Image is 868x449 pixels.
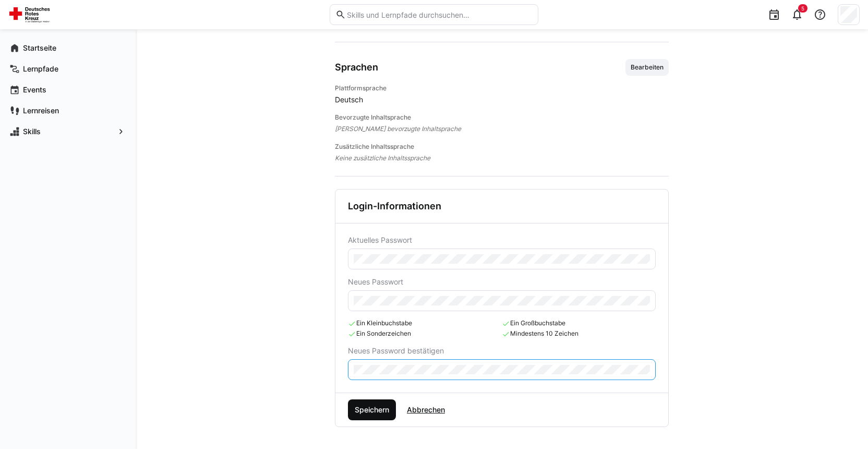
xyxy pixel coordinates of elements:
[335,143,669,151] h4: Zusätzliche Inhaltssprache
[502,320,656,328] span: Ein Großbuchstabe
[502,330,656,338] span: Mindestens 10 Zeichen
[625,59,669,76] button: Bearbeiten
[335,153,669,163] span: Keine zusätzliche Inhaltssprache
[400,399,452,420] button: Abbrechen
[405,405,447,415] span: Abbrechen
[348,347,444,355] span: Neues Password bestätigen
[335,94,669,105] span: Deutsch
[353,405,391,415] span: Speichern
[348,330,502,338] span: Ein Sonderzeichen
[346,10,533,19] input: Skills und Lernpfade durchsuchen…
[348,399,396,420] button: Speichern
[801,5,804,11] span: 5
[348,320,502,328] span: Ein Kleinbuchstabe
[335,84,669,92] h4: Plattformsprache
[630,63,665,72] span: Bearbeiten
[348,236,412,244] span: Aktuelles Passwort
[335,62,378,73] h3: Sprachen
[348,200,441,212] h3: Login-Informationen
[335,124,669,134] span: [PERSON_NAME] bevorzugte Inhaltsprache
[348,278,403,286] span: Neues Passwort
[335,113,669,122] h4: Bevorzugte Inhaltsprache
